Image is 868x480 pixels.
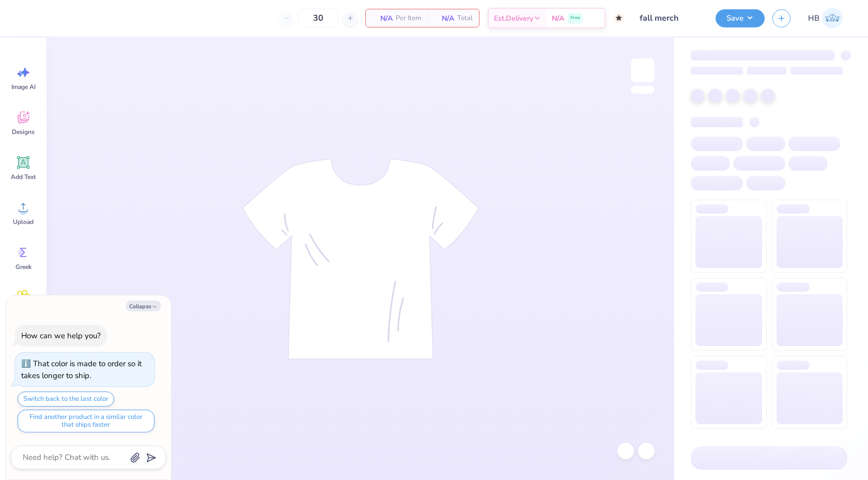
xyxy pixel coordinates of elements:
span: Free [570,14,580,22]
button: Switch back to the last color [18,392,114,407]
span: HB [808,12,819,24]
span: Image AI [11,83,36,91]
span: Est. Delivery [494,13,533,24]
a: HB [803,8,847,28]
span: Greek [16,263,32,271]
span: N/A [552,13,564,24]
span: N/A [372,13,393,24]
input: Untitled Design [632,8,708,28]
img: tee-skeleton.svg [242,158,479,359]
button: Collapse [126,301,161,311]
div: How can we help you? [21,331,101,341]
img: Hawdyan Baban [822,8,843,28]
button: Find another product in a similar color that ships faster [18,410,154,432]
span: Per Item [396,13,421,24]
button: Save [716,9,765,27]
span: Designs [12,128,35,136]
span: Total [457,13,473,24]
span: Upload [13,218,34,226]
span: N/A [433,13,454,24]
span: Add Text [11,173,36,181]
div: That color is made to order so it takes longer to ship. [21,358,142,381]
input: – – [298,9,338,27]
